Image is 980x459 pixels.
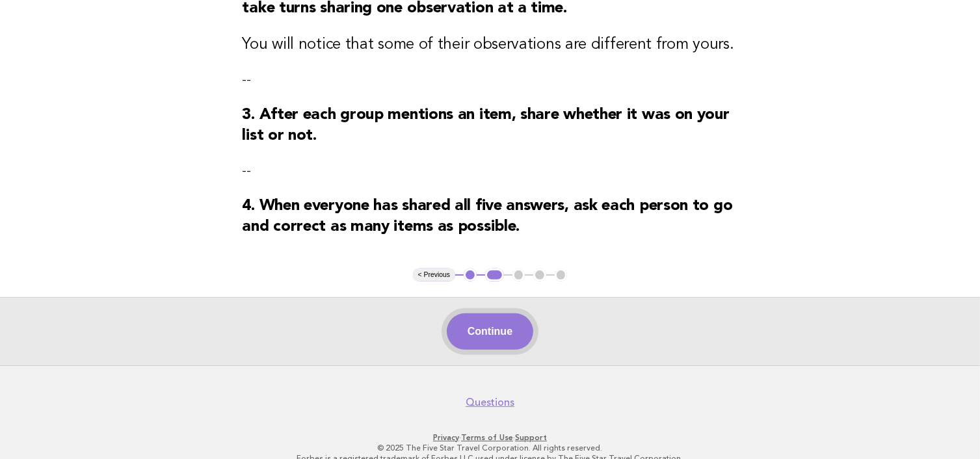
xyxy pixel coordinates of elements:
[243,198,733,235] strong: 4. When everyone has shared all five answers, ask each person to go and correct as many items as ...
[485,269,504,282] button: 2
[243,107,730,144] strong: 3. After each group mentions an item, share whether it was on your list or not.
[92,432,888,443] p: · ·
[413,269,455,282] button: < Previous
[464,269,477,282] button: 1
[466,396,514,409] a: Questions
[243,71,738,89] p: --
[447,313,533,350] button: Continue
[461,433,513,442] a: Terms of Use
[243,34,738,55] h3: You will notice that some of their observations are different from yours.
[433,433,459,442] a: Privacy
[92,443,888,453] p: © 2025 The Five Star Travel Corporation. All rights reserved.
[515,433,547,442] a: Support
[243,162,738,180] p: --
